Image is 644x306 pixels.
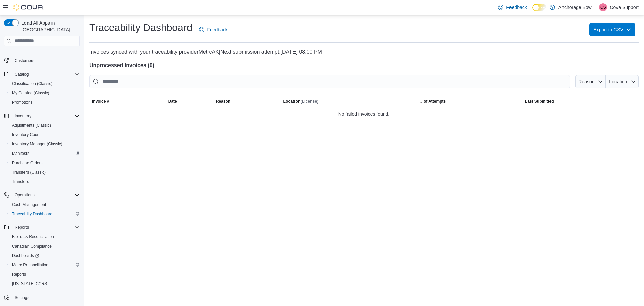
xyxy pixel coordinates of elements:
button: Settings [1,293,83,302]
span: Export to CSV [593,23,631,36]
span: Canadian Compliance [9,242,80,250]
p: Cova Support [610,3,639,11]
button: Reports [7,270,83,279]
a: Transfers [9,178,32,186]
button: BioTrack Reconciliation [7,232,83,242]
button: Inventory Count [7,130,83,139]
span: Transfers (Classic) [9,168,80,176]
span: Promotions [9,98,80,106]
a: Manifests [9,149,32,158]
a: Canadian Compliance [9,242,54,250]
span: [US_STATE] CCRS [12,281,47,287]
button: Invoice # [89,96,166,107]
span: Location (License) [283,99,318,104]
span: Classification (Classic) [12,81,53,86]
span: Customers [12,56,80,65]
button: Catalog [1,70,83,79]
button: My Catalog (Classic) [7,88,83,98]
span: Inventory [12,112,80,120]
button: Location [606,75,639,88]
button: Inventory [1,111,83,121]
span: Location [609,79,627,84]
a: Settings [12,294,32,302]
h4: Unprocessed Invoices ( 0 ) [89,61,639,70]
button: Customers [1,56,83,65]
span: Catalog [12,70,80,78]
span: Traceabilty Dashboard [9,210,80,218]
h1: Traceability Dashboard [89,21,192,34]
span: Adjustments (Classic) [9,121,80,129]
a: Classification (Classic) [9,80,55,88]
span: (License) [301,99,319,104]
button: Date [166,96,213,107]
a: Customers [12,57,37,65]
span: Operations [12,191,80,199]
a: Inventory Count [9,131,43,139]
span: Dashboards [12,253,39,258]
button: Inventory [12,112,34,120]
span: Load All Apps in [GEOGRAPHIC_DATA] [19,19,80,33]
button: Cash Management [7,200,83,209]
span: Transfers (Classic) [12,170,46,175]
a: Cash Management [9,201,49,209]
a: Dashboards [7,251,83,260]
span: Feedback [207,26,227,33]
button: Reason [575,75,606,88]
span: Date [168,99,177,104]
button: Catalog [12,70,31,78]
a: BioTrack Reconciliation [9,233,57,241]
span: Reports [12,272,26,277]
a: Feedback [495,1,529,14]
button: Operations [12,191,37,199]
button: Transfers (Classic) [7,168,83,177]
a: Inventory Manager (Classic) [9,140,65,148]
a: Adjustments (Classic) [9,121,54,129]
span: Inventory Count [9,131,80,139]
input: Dark Mode [532,4,546,11]
span: Next submission attempt: [220,49,281,55]
a: Purchase Orders [9,159,45,167]
span: Metrc Reconciliation [12,262,48,268]
a: Metrc Reconciliation [9,261,51,269]
button: Inventory Manager (Classic) [7,139,83,149]
p: | [595,3,597,11]
a: Promotions [9,98,35,106]
button: [US_STATE] CCRS [7,279,83,289]
input: This is a search bar. After typing your query, hit enter to filter the results lower in the page. [89,75,570,88]
button: Canadian Compliance [7,242,83,251]
span: Reports [15,225,29,230]
img: Cova [13,4,44,11]
span: Settings [12,293,80,302]
span: Reports [9,270,80,278]
span: Transfers [12,179,29,184]
span: Manifests [12,151,29,156]
a: My Catalog (Classic) [9,89,52,97]
span: Inventory Manager (Classic) [12,141,62,147]
span: Metrc Reconciliation [9,261,80,269]
span: Inventory [15,113,31,119]
a: Reports [9,270,29,278]
span: Operations [15,192,35,198]
span: Adjustments (Classic) [12,123,51,128]
button: Export to CSV [589,23,635,36]
button: Metrc Reconciliation [7,260,83,270]
span: Dashboards [9,252,80,260]
button: Operations [1,190,83,200]
a: Transfers (Classic) [9,168,48,176]
a: Dashboards [9,252,42,260]
h5: Location [283,99,318,104]
span: Purchase Orders [12,160,43,166]
span: Canadian Compliance [12,244,52,249]
button: Adjustments (Classic) [7,121,83,130]
span: Catalog [15,72,29,77]
span: Traceabilty Dashboard [12,211,52,217]
button: Manifests [7,149,83,158]
span: Feedback [506,4,527,11]
span: Cash Management [12,202,46,207]
div: Cova Support [599,3,607,11]
button: Reports [1,223,83,232]
span: BioTrack Reconciliation [12,234,54,239]
span: Purchase Orders [9,159,80,167]
span: # of Attempts [420,99,446,104]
